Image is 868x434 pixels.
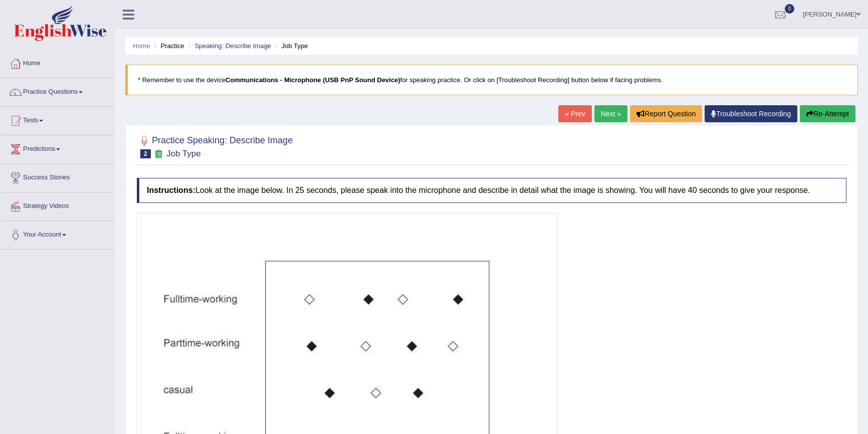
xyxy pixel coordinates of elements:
button: Re-Attempt [800,105,855,122]
h2: Practice Speaking: Describe Image [137,133,293,158]
a: Practice Questions [1,78,115,103]
a: Success Stories [1,164,115,189]
small: Exam occurring question [153,149,164,159]
h4: Look at the image below. In 25 seconds, please speak into the microphone and describe in detail w... [137,178,846,203]
a: Predictions [1,135,115,160]
b: Communications - Microphone (USB PnP Sound Device) [226,76,400,84]
a: Home [1,50,115,75]
blockquote: * Remember to use the device for speaking practice. Or click on [Troubleshoot Recording] button b... [125,65,858,95]
a: Tests [1,107,115,132]
small: Job Type [166,149,201,158]
b: Instructions: [147,186,195,194]
button: Report Question [630,105,702,122]
li: Job Type [273,41,308,51]
a: Speaking: Describe Image [194,42,271,50]
span: 0 [785,4,795,14]
a: Your Account [1,221,115,246]
a: « Prev [558,105,591,122]
span: 2 [140,149,151,158]
a: Troubleshoot Recording [705,105,797,122]
a: Strategy Videos [1,192,115,218]
li: Practice [152,41,184,51]
a: Home [133,42,150,50]
a: Next » [594,105,627,122]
